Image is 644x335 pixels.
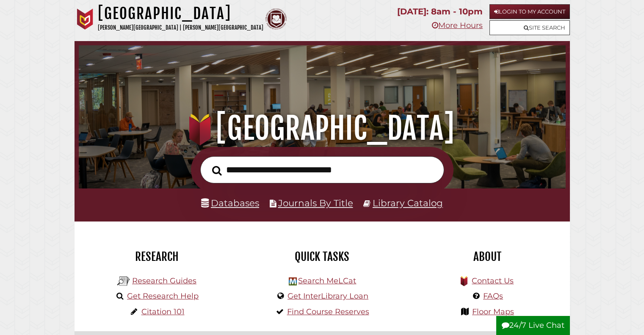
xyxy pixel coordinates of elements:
[298,276,356,285] a: Search MeLCat
[472,276,514,285] a: Contact Us
[373,197,443,208] a: Library Catalog
[432,21,483,30] a: More Hours
[397,4,483,19] p: [DATE]: 8am - 10pm
[489,20,570,35] a: Site Search
[117,275,130,288] img: Hekman Library Logo
[265,8,287,30] img: Calvin Theological Seminary
[127,291,199,301] a: Get Research Help
[208,163,226,178] button: Search
[81,249,233,264] h2: Research
[201,197,259,208] a: Databases
[287,307,369,316] a: Find Course Reserves
[411,249,564,264] h2: About
[212,165,222,175] i: Search
[489,4,570,19] a: Login to My Account
[472,307,514,316] a: Floor Maps
[75,8,96,30] img: Calvin University
[141,307,185,316] a: Citation 101
[246,249,398,264] h2: Quick Tasks
[98,4,263,23] h1: [GEOGRAPHIC_DATA]
[278,197,353,208] a: Journals By Title
[98,23,263,33] p: [PERSON_NAME][GEOGRAPHIC_DATA] | [PERSON_NAME][GEOGRAPHIC_DATA]
[289,277,297,285] img: Hekman Library Logo
[88,110,556,147] h1: [GEOGRAPHIC_DATA]
[132,276,196,285] a: Research Guides
[287,291,368,301] a: Get InterLibrary Loan
[483,291,503,301] a: FAQs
